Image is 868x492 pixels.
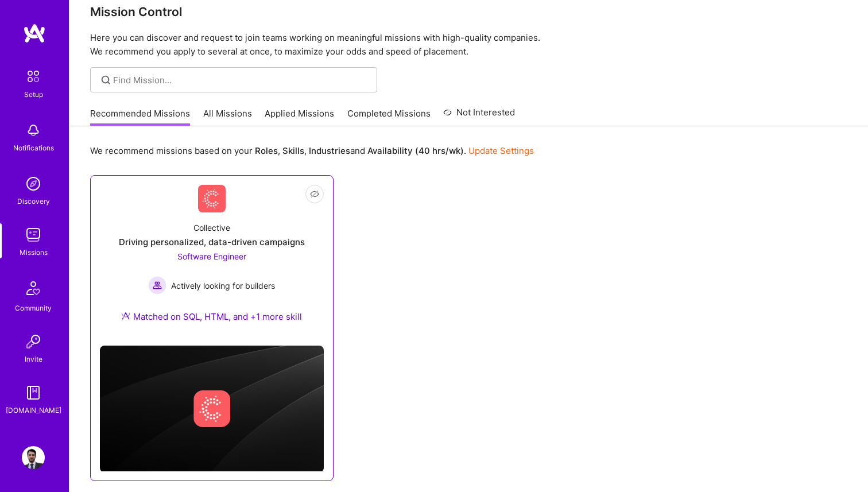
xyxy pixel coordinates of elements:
[468,145,534,156] a: Update Settings
[309,145,350,156] b: Industries
[119,236,305,248] div: Driving personalized, data-driven campaigns
[20,274,47,302] img: Community
[193,390,230,427] img: Company logo
[22,446,45,469] img: User Avatar
[255,145,278,156] b: Roles
[90,5,847,19] h3: Mission Control
[19,446,48,469] a: User Avatar
[282,145,304,156] b: Skills
[100,346,324,472] img: cover
[24,88,43,100] div: Setup
[148,276,166,295] img: Actively looking for builders
[121,311,302,323] div: Matched on SQL, HTML, and +1 more skill
[310,189,319,199] i: icon EyeClosed
[22,330,45,353] img: Invite
[99,73,113,87] i: icon SearchGrey
[171,280,275,292] span: Actively looking for builders
[22,223,45,246] img: teamwork
[90,31,847,59] p: Here you can discover and request to join teams working on meaningful missions with high-quality ...
[193,222,230,234] div: Collective
[23,23,46,44] img: logo
[20,246,48,258] div: Missions
[21,64,45,88] img: setup
[265,107,334,126] a: Applied Missions
[22,119,45,142] img: bell
[347,107,431,126] a: Completed Missions
[13,142,54,154] div: Notifications
[367,145,464,156] b: Availability (40 hrs/wk)
[22,381,45,404] img: guide book
[177,251,246,261] span: Software Engineer
[100,185,324,336] a: Company LogoCollectiveDriving personalized, data-driven campaignsSoftware Engineer Actively looki...
[6,404,61,416] div: [DOMAIN_NAME]
[203,107,252,126] a: All Missions
[121,311,130,320] img: Ateam Purple Icon
[443,106,515,126] a: Not Interested
[25,353,42,365] div: Invite
[198,185,226,212] img: Company Logo
[22,172,45,195] img: discovery
[17,195,50,207] div: Discovery
[113,74,369,86] input: Find Mission...
[90,107,190,126] a: Recommended Missions
[15,302,52,314] div: Community
[90,145,534,157] p: We recommend missions based on your , , and .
